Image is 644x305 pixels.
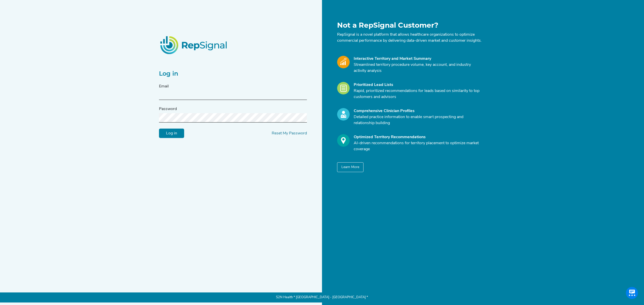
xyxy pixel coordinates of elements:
img: Leads_Icon.28e8c528.svg [337,82,350,94]
p: Streamlined territory procedure volume, key account, and industry activity analysis [354,62,482,74]
button: Learn More [337,162,364,172]
p: RepSignal is a novel platform that allows healthcare organizations to optimize commercial perform... [337,32,482,44]
a: Reset My Password [272,131,307,135]
p: Rapid, prioritized recommendations for leads based on similarity to top customers and advisors [354,88,482,100]
p: Detailed practice information to enable smart prospecting and relationship building [354,114,482,126]
p: S2N Health * [GEOGRAPHIC_DATA] - [GEOGRAPHIC_DATA] * [159,292,485,302]
p: AI-driven recommendations for territory placement to optimize market coverage [354,140,482,152]
h1: Not a RepSignal Customer? [337,21,482,30]
img: RepSignalLogo.20539ed3.png [154,30,234,60]
label: Password [159,106,177,112]
img: Optimize_Icon.261f85db.svg [337,134,350,147]
img: Profile_Icon.739e2aba.svg [337,108,350,121]
div: Prioritized Lead Lists [354,82,482,88]
h2: Log in [159,70,307,77]
input: Log in [159,129,184,138]
label: Email [159,83,169,89]
div: Optimized Territory Recommendations [354,134,482,140]
div: Comprehensive Clinician Profiles [354,108,482,114]
img: Market_Icon.a700a4ad.svg [337,56,350,68]
div: Interactive Territory and Market Summary [354,56,482,62]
